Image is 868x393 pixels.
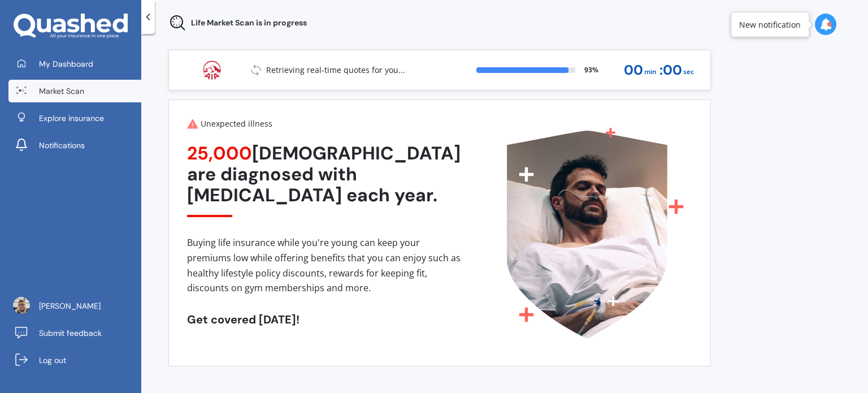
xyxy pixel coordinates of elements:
[8,107,141,129] a: Explore insurance
[739,19,801,30] div: New notification
[187,235,461,295] div: Buying life insurance while you're young can keep your premiums low while offering benefits that ...
[266,64,405,76] p: Retrieving real-time quotes for you...
[39,140,85,151] span: Notifications
[659,63,682,78] span: : 00
[187,141,252,165] span: 25,000
[584,64,598,76] span: 93 %
[187,143,461,217] div: [DEMOGRAPHIC_DATA] are diagnosed with [MEDICAL_DATA] each year.
[644,64,657,80] span: min
[39,300,101,312] span: [PERSON_NAME]
[39,113,104,124] span: Explore insurance
[39,355,66,366] span: Log out
[8,322,141,344] a: Submit feedback
[168,14,307,32] div: Life Market Scan is in progress
[8,295,141,317] a: [PERSON_NAME]
[8,134,141,157] a: Notifications
[8,349,141,372] a: Log out
[8,80,141,102] a: Market Scan
[187,118,461,129] div: Unexpected illness
[39,85,84,97] span: Market Scan
[683,64,694,80] span: sec
[39,58,93,70] span: My Dashboard
[39,327,102,339] span: Submit feedback
[461,118,700,349] img: unexpected illness
[13,297,30,314] img: picture
[624,63,643,78] span: 00
[8,53,141,75] a: My Dashboard
[187,312,300,327] span: Get covered [DATE]!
